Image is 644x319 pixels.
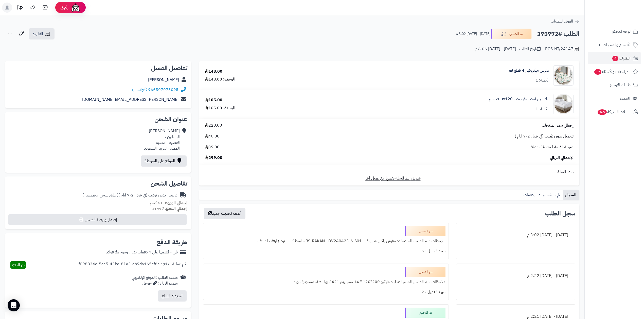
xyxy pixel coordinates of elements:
[405,267,445,277] div: تم الشحن
[206,236,445,246] div: ملاحظات : تم الشحن المنتجات: مفرش راكان 4 ق نفر - RS-RAKAN - DV240423-6-S01 بواسطة: مستودع ارفف ا...
[612,55,631,62] span: الطلبات
[70,3,81,13] img: ai-face.png
[537,29,579,39] h2: الطلب #375772
[598,109,607,115] span: 369
[489,96,549,102] a: لباد سرير أبيض نفر ونص 200x120 سم
[531,144,574,150] span: ضريبة القيمة المضافة 15%
[459,230,572,240] div: [DATE] - [DATE] 3:02 م
[165,206,187,212] strong: إجمالي القطع:
[610,82,631,89] span: طلبات الإرجاع
[588,66,641,78] a: المراجعات والأسئلة19
[8,214,187,225] button: إصدار بوليصة الشحن
[522,190,563,200] a: تابي : قسمها على دفعات
[515,133,574,139] span: توصيل بدون تركيب (في خلال 2-7 ايام )
[588,52,641,64] a: الطلبات4
[594,68,631,75] span: المراجعات والأسئلة
[456,31,490,36] small: [DATE] - [DATE] 3:02 م
[405,308,445,318] div: تم التجهيز
[205,97,222,103] div: 105.00
[603,41,631,48] span: الأقسام والمنتجات
[82,192,177,198] div: توصيل بدون تركيب (في خلال 2-7 ايام )
[143,128,180,151] div: [PERSON_NAME] البساتين ، القصيم، القصيم المملكة العربية السعودية
[82,96,178,103] a: [PERSON_NAME][EMAIL_ADDRESS][DOMAIN_NAME]
[205,105,235,111] div: الوحدة: 105.00
[612,28,631,35] span: لوحة التحكم
[550,155,574,161] span: الإجمالي النهائي
[132,281,178,286] div: مصدر الزيارة: جوجل
[205,144,220,150] span: 39.00
[365,175,421,181] span: شارك رابط السلة نفسها مع عميل آخر
[553,65,573,86] img: 1729513994-110201010717110201010717-90x90.jpg
[588,106,641,118] a: السلات المتروكة369
[509,68,549,73] a: مفرش ميكروفيبر 4 قطع نفر
[551,18,573,24] span: العودة للطلبات
[475,46,541,52] div: تاريخ الطلب : [DATE] - [DATE] 8:06 م
[545,46,579,52] div: POS-NT/24147
[542,123,574,128] span: إجمالي سعر المنتجات
[201,169,577,175] div: رابط السلة
[206,277,445,287] div: ملاحظات : تم الشحن المنتجات: لباد مايكرو 200*120 * 14 سم بريم 2421 بواسطة: مستودع تبوك
[205,76,235,82] div: الوحدة: 148.00
[205,123,222,128] span: 220.00
[12,262,25,268] span: تم الدفع
[13,3,26,14] a: تحديثات المنصة
[358,175,421,181] a: شارك رابط السلة نفسها مع عميل آخر
[29,28,55,39] a: الفاتورة
[60,5,68,11] span: رفيق
[594,69,601,75] span: 19
[535,106,549,112] div: الكمية: 1
[588,92,641,105] a: العملاء
[205,155,222,161] span: 299.00
[33,31,43,37] span: الفاتورة
[545,210,575,216] h3: سجل الطلب
[132,275,178,286] div: مصدر الطلب :الموقع الإلكتروني
[148,87,178,93] a: 966507075095
[491,29,532,39] button: تم الشحن
[405,226,445,236] div: تم الشحن
[150,200,187,206] small: 4.00 كجم
[9,116,187,122] h2: عنوان الشحن
[148,77,179,83] a: [PERSON_NAME]
[79,261,187,269] div: رقم عملية الدفع : f098834e-5ca5-43ba-81a3-db9da165cf6a
[152,206,187,212] small: 2 قطعة
[620,95,630,102] span: العملاء
[106,249,178,255] div: تابي - قسّمها على 4 دفعات بدون رسوم ولا فوائد
[588,25,641,37] a: لوحة التحكم
[206,246,445,256] div: تنبيه العميل : لا
[551,18,579,24] a: العودة للطلبات
[597,108,631,115] span: السلات المتروكة
[205,133,220,139] span: 40.00
[141,155,187,167] a: الموقع على الخريطة
[553,94,573,114] img: 1732186588-220107040010-90x90.jpg
[132,87,147,93] a: واتساب
[9,181,187,187] h2: تفاصيل الشحن
[205,69,222,74] div: 148.00
[459,271,572,281] div: [DATE] - [DATE] 2:22 م
[563,190,579,200] a: السجل
[9,65,187,71] h2: تفاصيل العميل
[204,208,245,219] button: أضف تحديث جديد
[157,239,187,245] h2: طريقة الدفع
[612,56,618,61] span: 4
[8,299,20,311] div: Open Intercom Messenger
[610,4,639,14] img: logo-2.png
[588,79,641,91] a: طلبات الإرجاع
[158,290,187,302] button: استرداد المبلغ
[166,200,187,206] strong: إجمالي الوزن:
[82,192,118,198] span: ( طرق شحن مخصصة )
[535,77,549,83] div: الكمية: 1
[206,287,445,297] div: تنبيه العميل : لا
